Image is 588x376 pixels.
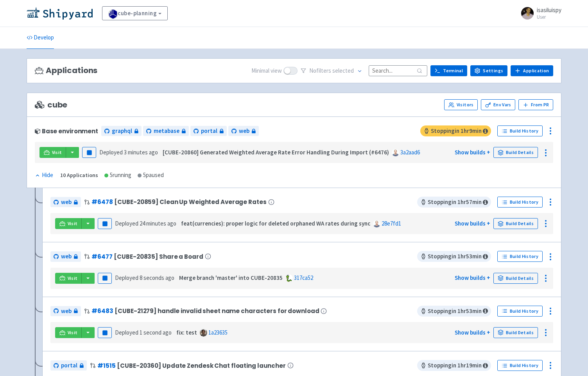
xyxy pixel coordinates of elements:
a: Develop [27,27,54,49]
a: Env Vars [481,99,515,110]
a: web [50,251,81,262]
span: web [61,307,72,316]
span: graphql [112,127,132,136]
span: portal [201,127,217,136]
span: [CUBE-20835] Share a Board [114,253,203,260]
a: Build Details [493,218,538,229]
div: Base environment [35,128,98,134]
strong: Merge branch 'master' into CUBE-20835 [179,274,283,281]
span: Stopping in 1 hr 53 min [417,306,491,317]
a: Build Details [493,147,538,158]
span: selected [332,67,354,74]
button: Pause [98,218,112,229]
div: 10 Applications [60,171,98,180]
time: 3 minutes ago [124,149,158,156]
a: #6478 [91,198,113,206]
span: Stopping in 1 hr 53 min [417,251,491,262]
span: web [61,252,72,261]
span: No filter s [309,66,354,75]
a: Visitors [444,99,478,110]
a: 317ca52 [294,274,313,281]
small: User [537,14,561,20]
span: web [239,127,249,136]
a: 1a23635 [208,329,228,336]
time: 8 seconds ago [140,274,174,281]
a: web [50,306,81,317]
a: Build History [497,197,543,208]
time: 24 minutes ago [140,220,176,227]
span: [CUBE-20360] Update Zendesk Chat floating launcher [117,362,285,369]
a: Build History [497,251,543,262]
a: Build History [497,125,543,136]
a: Application [511,65,553,76]
a: 3a2aad6 [400,149,420,156]
span: cube [35,100,67,109]
span: isasiluispy [537,6,561,14]
span: portal [61,361,77,370]
a: metabase [143,126,189,136]
span: Stopping in 1 hr 57 min [417,197,491,208]
span: Stopping in 1 hr 19 min [417,360,491,371]
span: Deployed [99,149,158,156]
span: Minimal view [251,66,282,75]
a: Settings [470,65,507,76]
a: isasiluispy User [516,7,561,20]
a: web [50,197,81,208]
span: web [61,198,72,207]
span: Visit [68,329,78,336]
a: Show builds + [455,329,490,336]
button: Pause [98,273,112,284]
a: graphql [101,126,142,136]
span: metabase [154,127,179,136]
span: Visit [52,149,62,156]
a: #6477 [91,252,112,261]
button: Pause [98,327,112,338]
span: Deployed [115,220,176,227]
a: portal [50,360,87,371]
time: 1 second ago [140,329,172,336]
strong: [CUBE-20860] Generated Weighted Average Rate Error Handling During Import (#6476) [163,149,389,156]
a: portal [190,126,227,136]
a: Build History [497,306,543,317]
strong: fix: test [176,329,197,336]
a: Visit [55,327,82,338]
div: 5 running [104,171,131,180]
a: Build History [497,360,543,371]
span: Deployed [115,329,172,336]
button: Hide [35,171,54,180]
a: #6483 [91,307,113,315]
a: web [228,126,259,136]
a: Build Details [493,273,538,284]
span: [CUBE-21279] handle invalid sheet name characters for download [115,308,319,314]
span: Visit [68,220,78,227]
a: Show builds + [455,220,490,227]
a: Show builds + [455,149,490,156]
a: Visit [55,218,82,229]
a: Visit [39,147,66,158]
input: Search... [369,65,427,76]
button: Pause [82,147,96,158]
span: Stopping in 1 hr 9 min [420,125,491,136]
a: #1515 [97,362,115,370]
h3: Applications [35,66,97,75]
a: Build Details [493,327,538,338]
a: Show builds + [455,274,490,281]
span: Visit [68,275,78,281]
div: 5 paused [138,171,164,180]
span: Deployed [115,274,174,281]
img: Shipyard logo [27,7,93,20]
a: 28e7fd1 [382,220,401,227]
button: From PR [518,99,553,110]
a: Visit [55,273,82,284]
span: [CUBE-20859] Clean Up Weighted Average Rates [114,199,266,205]
a: cube-planning [102,6,168,20]
a: Terminal [430,65,467,76]
div: Hide [35,171,53,180]
strong: feat(currencies): proper logic for deleted orphaned WA rates during sync [181,220,370,227]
